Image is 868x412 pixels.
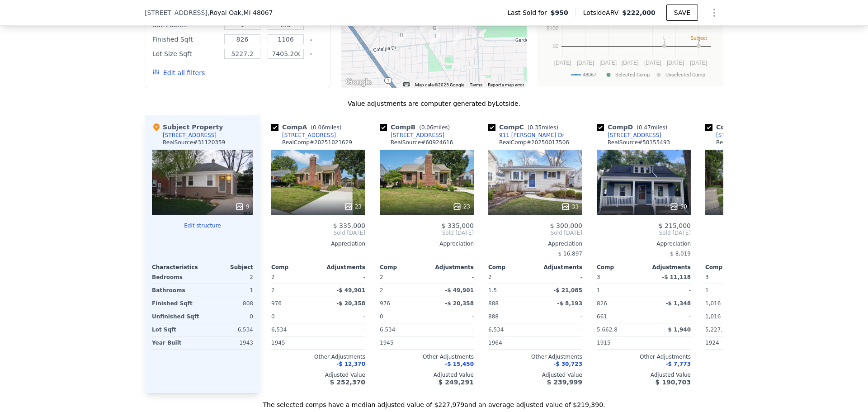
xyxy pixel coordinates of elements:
[396,31,406,46] div: 1312 Catalpa Dr
[429,271,474,284] div: -
[665,72,705,78] text: Unselected Comp
[556,251,582,257] span: -$ 16,897
[529,124,542,131] span: 0.35
[427,264,474,271] div: Adjustments
[420,19,429,34] div: 911 Mayfield Dr
[705,300,721,307] span: 1,016
[552,43,559,49] text: $0
[271,300,282,307] span: 976
[152,222,253,229] button: Edit structure
[336,361,365,367] span: -$ 12,370
[488,274,492,280] span: 2
[421,124,434,131] span: 0.06
[646,284,691,297] div: -
[488,123,562,132] div: Comp C
[204,297,253,310] div: 808
[656,379,691,386] span: $ 190,703
[554,60,571,66] text: [DATE]
[152,264,203,271] div: Characteristics
[309,52,313,56] button: Clear
[152,336,201,349] div: Year Built
[235,202,250,211] div: 9
[403,82,410,86] button: Keyboard shortcuts
[488,284,533,297] div: 1.5
[666,361,691,367] span: -$ 7,773
[380,132,444,139] a: [STREET_ADDRESS]
[152,68,205,77] button: Edit all filters
[705,4,723,22] button: Show Options
[577,60,594,66] text: [DATE]
[597,300,607,307] span: 826
[488,264,535,271] div: Comp
[391,132,444,139] div: [STREET_ADDRESS]
[622,9,656,16] span: $222,000
[380,274,383,280] span: 2
[271,229,365,237] span: Sold [DATE]
[380,284,425,297] div: 2
[666,5,698,21] button: SAVE
[145,99,723,108] div: Value adjustments are computer generated by Lotside .
[145,8,208,17] span: [STREET_ADDRESS]
[644,60,661,66] text: [DATE]
[553,287,582,294] span: -$ 21,085
[429,24,439,39] div: 1022 N Maple Ave
[663,35,666,41] text: L
[597,274,600,280] span: 3
[561,202,579,211] div: 33
[271,274,275,280] span: 2
[282,132,336,139] div: [STREET_ADDRESS]
[488,240,582,247] div: Appreciation
[553,361,582,367] span: -$ 30,723
[430,32,440,47] div: 938 N Maple Ave
[271,336,316,349] div: 1945
[488,327,504,333] span: 6,534
[488,82,524,87] a: Report a map error
[445,287,474,294] span: -$ 49,901
[537,271,582,284] div: -
[391,139,453,146] div: RealSource # 60924616
[439,379,474,386] span: $ 249,291
[705,229,799,237] span: Sold [DATE]
[271,247,365,260] div: -
[152,284,201,297] div: Bathrooms
[442,222,474,229] span: $ 335,000
[380,300,390,307] span: 976
[597,336,642,349] div: 1915
[445,300,474,307] span: -$ 20,358
[537,323,582,336] div: -
[336,300,365,307] span: -$ 20,358
[705,336,750,349] div: 1924
[333,222,365,229] span: $ 335,000
[705,313,721,320] span: 1,016
[380,313,383,320] span: 0
[716,132,770,139] div: [STREET_ADDRESS]
[716,139,786,146] div: RealComp # 20251008616
[271,353,365,360] div: Other Adjustments
[318,264,365,271] div: Adjustments
[203,264,253,271] div: Subject
[330,379,365,386] span: $ 252,370
[271,264,318,271] div: Comp
[667,60,684,66] text: [DATE]
[597,353,691,360] div: Other Adjustments
[597,240,691,247] div: Appreciation
[499,139,569,146] div: RealComp # 20250017506
[537,336,582,349] div: -
[639,124,651,131] span: 0.47
[705,132,770,139] a: [STREET_ADDRESS]
[271,284,316,297] div: 2
[429,310,474,323] div: -
[670,202,687,211] div: 50
[204,310,253,323] div: 0
[615,72,650,78] text: Selected Comp
[597,123,671,132] div: Comp D
[690,35,707,41] text: Subject
[697,35,701,41] text: K
[415,82,464,87] span: Map data ©2025 Google
[282,139,352,146] div: RealComp # 20251021629
[271,132,336,139] a: [STREET_ADDRESS]
[668,251,691,257] span: -$ 8,019
[488,336,533,349] div: 1964
[380,371,474,379] div: Adjusted Value
[344,202,362,211] div: 23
